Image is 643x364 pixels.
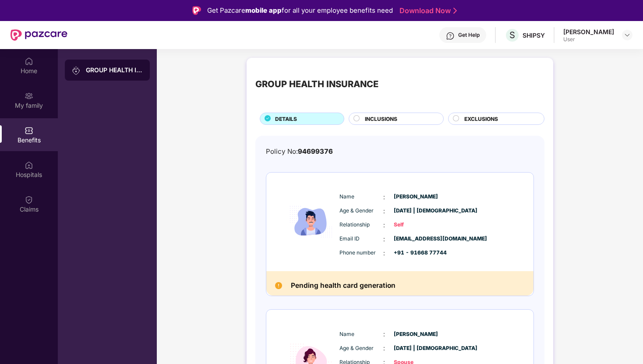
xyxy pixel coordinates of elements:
[383,220,385,230] span: :
[285,184,337,260] img: icon
[339,249,383,257] span: Phone number
[339,330,383,339] span: Name
[458,32,480,39] div: Get Help
[383,192,385,202] span: :
[339,235,383,243] span: Email ID
[25,92,33,100] img: svg+xml;base64,PHN2ZyB3aWR0aD0iMjAiIGhlaWdodD0iMjAiIHZpZXdCb3g9IjAgMCAyMCAyMCIgZmlsbD0ibm9uZSIgeG...
[72,66,81,75] img: svg+xml;base64,PHN2ZyB3aWR0aD0iMjAiIGhlaWdodD0iMjAiIHZpZXdCb3g9IjAgMCAyMCAyMCIgZmlsbD0ibm9uZSIgeG...
[394,221,438,229] span: Self
[394,330,438,339] span: [PERSON_NAME]
[207,5,393,16] div: Get Pazcare for all your employee benefits need
[25,57,33,66] img: svg+xml;base64,PHN2ZyBpZD0iSG9tZSIgeG1sbnM9Imh0dHA6Ly93d3cudzMub3JnLzIwMDAvc3ZnIiB3aWR0aD0iMjAiIG...
[383,248,385,258] span: :
[394,249,438,257] span: +91 - 91668 77744
[453,6,457,15] img: Stroke
[275,282,282,289] img: Pending
[245,6,282,14] strong: mobile app
[298,147,333,155] span: 94699376
[192,6,201,15] img: Logo
[266,146,333,157] div: Policy No:
[275,115,297,123] span: DETAILS
[509,30,515,40] span: S
[383,234,385,244] span: :
[291,280,396,292] h2: Pending health card generation
[86,66,143,74] div: GROUP HEALTH INSURANCE
[365,115,397,123] span: INCLUSIONS
[399,6,454,15] a: Download Now
[383,329,385,339] span: :
[255,77,378,91] div: GROUP HEALTH INSURANCE
[25,161,33,170] img: svg+xml;base64,PHN2ZyBpZD0iSG9zcGl0YWxzIiB4bWxucz0iaHR0cDovL3d3dy53My5vcmcvMjAwMC9zdmciIHdpZHRoPS...
[339,221,383,229] span: Relationship
[339,344,383,353] span: Age & Gender
[339,207,383,215] span: Age & Gender
[25,195,33,204] img: svg+xml;base64,PHN2ZyBpZD0iQ2xhaW0iIHhtbG5zPSJodHRwOi8vd3d3LnczLm9yZy8yMDAwL3N2ZyIgd2lkdGg9IjIwIi...
[446,32,455,40] img: svg+xml;base64,PHN2ZyBpZD0iSGVscC0zMngzMiIgeG1sbnM9Imh0dHA6Ly93d3cudzMub3JnLzIwMDAvc3ZnIiB3aWR0aD...
[563,36,614,43] div: User
[464,115,498,123] span: EXCLUSIONS
[11,29,67,41] img: New Pazcare Logo
[394,207,438,215] span: [DATE] | [DEMOGRAPHIC_DATA]
[383,343,385,353] span: :
[563,28,614,36] div: [PERSON_NAME]
[339,193,383,201] span: Name
[383,206,385,216] span: :
[394,235,438,243] span: [EMAIL_ADDRESS][DOMAIN_NAME]
[394,193,438,201] span: [PERSON_NAME]
[394,344,438,353] span: [DATE] | [DEMOGRAPHIC_DATA]
[624,32,631,39] img: svg+xml;base64,PHN2ZyBpZD0iRHJvcGRvd24tMzJ4MzIiIHhtbG5zPSJodHRwOi8vd3d3LnczLm9yZy8yMDAwL3N2ZyIgd2...
[25,126,33,135] img: svg+xml;base64,PHN2ZyBpZD0iQmVuZWZpdHMiIHhtbG5zPSJodHRwOi8vd3d3LnczLm9yZy8yMDAwL3N2ZyIgd2lkdGg9Ij...
[523,31,545,39] div: SHIPSY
